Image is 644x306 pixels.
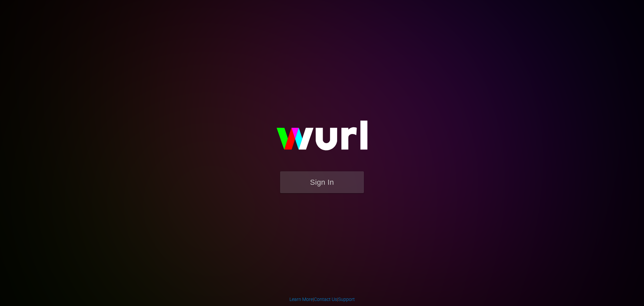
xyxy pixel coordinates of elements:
a: Contact Us [314,297,337,302]
div: | | [289,296,355,303]
a: Learn More [289,297,313,302]
a: Support [338,297,355,302]
img: wurl-logo-on-black-223613ac3d8ba8fe6dc639794a292ebdb59501304c7dfd60c99c58986ef67473.svg [255,106,389,171]
button: Sign In [280,171,364,193]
